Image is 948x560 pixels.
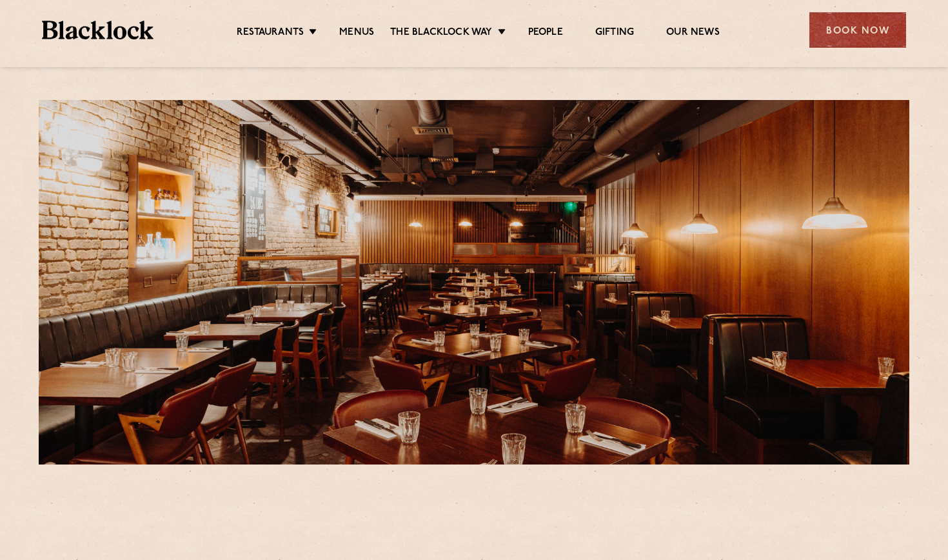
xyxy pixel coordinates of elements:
a: Gifting [595,26,634,41]
a: Menus [339,26,374,41]
a: Restaurants [237,26,304,41]
a: The Blacklock Way [390,26,492,41]
img: BL_Textured_Logo-footer-cropped.svg [42,21,153,39]
a: Our News [666,26,720,41]
div: Book Now [809,12,906,48]
a: People [528,26,563,41]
